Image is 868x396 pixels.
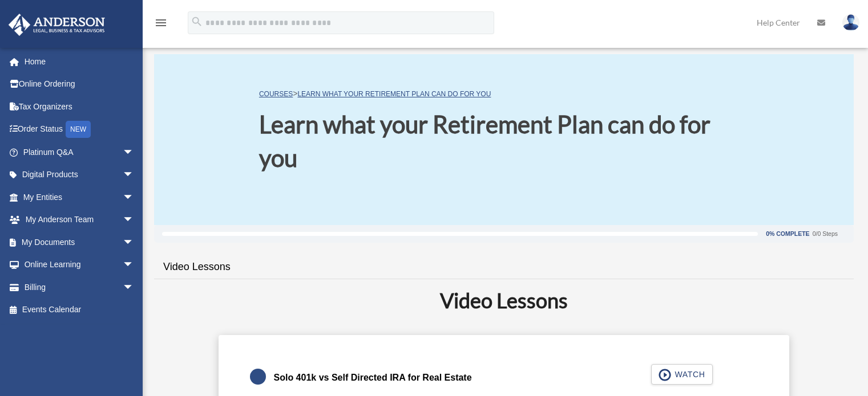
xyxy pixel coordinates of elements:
[8,73,151,96] a: Online Ordering
[259,90,293,98] a: COURSES
[8,276,151,299] a: Billingarrow_drop_down
[8,141,151,164] a: Platinum Q&Aarrow_drop_down
[766,231,809,237] div: 0% Complete
[161,286,847,315] h2: Video Lessons
[8,95,151,118] a: Tax Organizers
[297,90,491,98] a: Learn what your Retirement Plan can do for you
[123,141,146,164] span: arrow_drop_down
[8,186,151,209] a: My Entitiesarrow_drop_down
[8,299,151,321] a: Events Calendar
[154,16,168,30] i: menu
[123,186,146,209] span: arrow_drop_down
[259,108,749,175] h1: Learn what your Retirement Plan can do for you
[5,14,108,36] img: Anderson Advisors Platinum Portal
[8,118,151,141] a: Order StatusNEW
[191,15,203,28] i: search
[123,276,146,299] span: arrow_drop_down
[8,164,151,186] a: Digital Productsarrow_drop_down
[813,231,838,237] div: 0/0 Steps
[8,50,151,73] a: Home
[842,14,859,31] img: User Pic
[66,121,91,138] div: NEW
[154,251,240,283] a: Video Lessons
[8,231,151,254] a: My Documentsarrow_drop_down
[123,254,146,277] span: arrow_drop_down
[123,231,146,254] span: arrow_drop_down
[250,364,758,391] a: Solo 401k vs Self Directed IRA for Real Estate WATCH
[274,370,472,386] div: Solo 401k vs Self Directed IRA for Real Estate
[8,209,151,231] a: My Anderson Teamarrow_drop_down
[123,209,146,232] span: arrow_drop_down
[671,369,705,380] span: WATCH
[154,20,168,30] a: menu
[8,254,151,276] a: Online Learningarrow_drop_down
[651,364,713,385] button: WATCH
[123,164,146,187] span: arrow_drop_down
[259,87,749,101] p: >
